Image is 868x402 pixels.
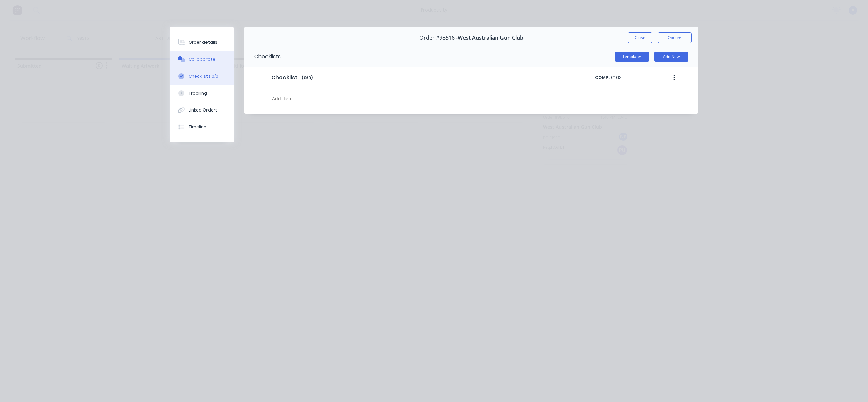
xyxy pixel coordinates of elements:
[189,90,207,96] div: Tracking
[170,85,234,102] button: Tracking
[170,68,234,85] button: Checklists 0/0
[170,34,234,51] button: Order details
[458,35,524,41] span: West Australian Gun Club
[419,35,458,41] span: Order #98516 -
[595,75,653,81] span: COMPLETED
[658,32,692,43] button: Options
[267,73,302,83] input: Enter Checklist name
[244,46,281,67] div: Checklists
[189,73,218,79] div: Checklists 0/0
[170,119,234,136] button: Timeline
[189,124,206,130] div: Timeline
[170,51,234,68] button: Collaborate
[189,107,218,113] div: Linked Orders
[189,56,215,62] div: Collaborate
[654,52,688,62] button: Add New
[170,102,234,119] button: Linked Orders
[615,52,649,62] button: Templates
[628,32,652,43] button: Close
[189,39,217,45] div: Order details
[302,75,313,81] span: ( 0 / 0 )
